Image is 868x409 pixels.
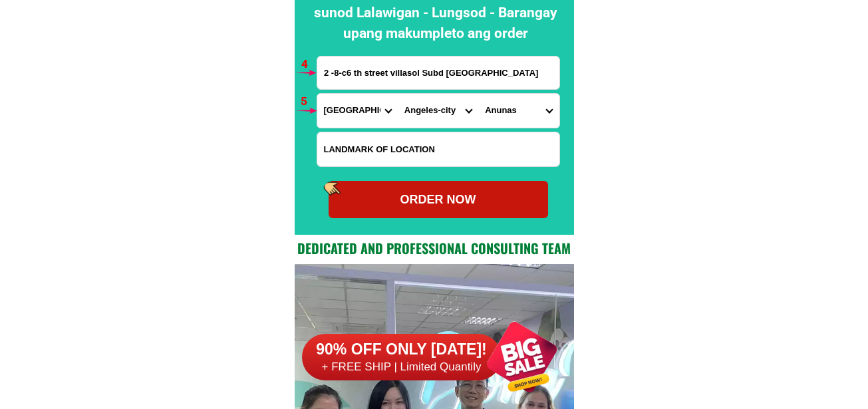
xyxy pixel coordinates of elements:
h6: 4 [301,56,317,73]
input: Input LANDMARKOFLOCATION [317,132,559,166]
h6: 5 [301,93,316,110]
h6: 90% OFF ONLY [DATE]! [302,340,502,360]
select: Select province [317,94,398,128]
div: ORDER NOW [329,191,548,209]
h2: Dedicated and professional consulting team [295,238,574,258]
select: Select district [398,94,478,128]
h6: + FREE SHIP | Limited Quantily [302,360,502,374]
select: Select commune [478,94,559,128]
input: Input address [317,57,559,89]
